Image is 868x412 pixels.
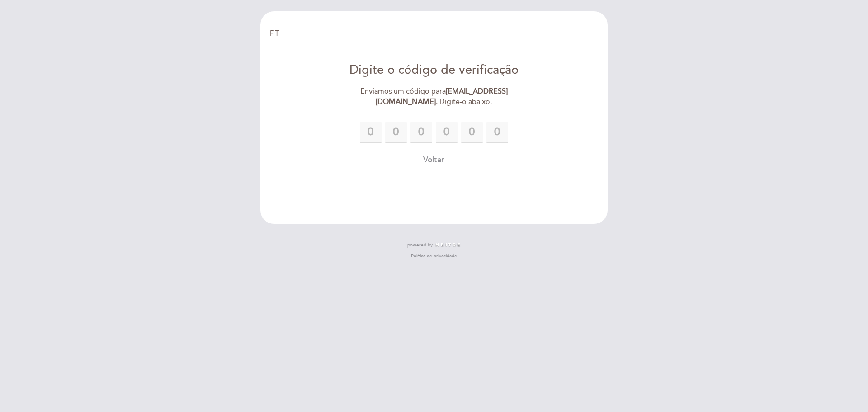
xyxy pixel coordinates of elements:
input: 0 [385,122,407,143]
div: Digite o código de verificação [330,62,538,79]
div: Enviamos um código para . Digite-o abaixo. [330,86,538,107]
input: 0 [360,122,382,143]
strong: [EMAIL_ADDRESS][DOMAIN_NAME] [376,87,508,106]
button: Voltar [423,154,444,166]
input: 0 [461,122,483,143]
span: powered by [407,242,433,248]
img: MEITRE [435,243,461,247]
input: 0 [436,122,458,143]
input: 0 [486,122,508,143]
a: powered by [407,242,461,248]
input: 0 [410,122,432,143]
a: Política de privacidade [411,253,457,259]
